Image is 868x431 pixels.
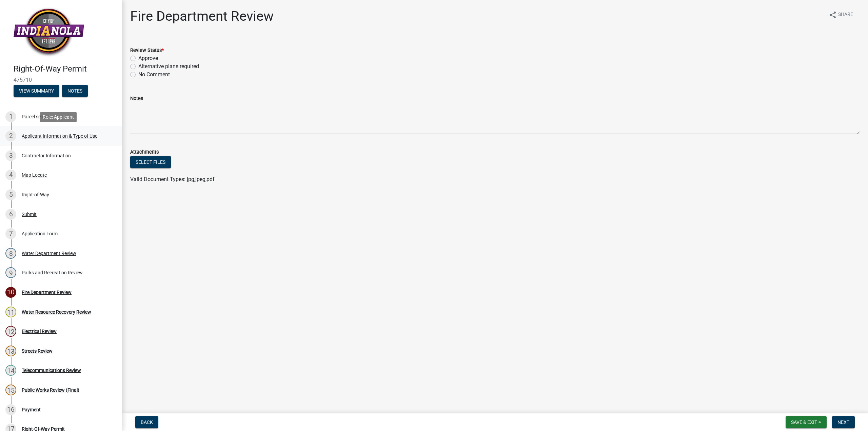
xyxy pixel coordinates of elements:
[14,7,84,57] img: City of Indianola, Iowa
[5,248,16,259] div: 8
[832,416,855,428] button: Next
[130,156,171,168] button: Select files
[5,326,16,337] div: 12
[62,85,88,97] button: Notes
[5,307,16,317] div: 11
[22,310,91,314] div: Water Resource Recovery Review
[130,176,215,182] span: Valid Document Types: jpg,jpeg,pdf
[130,8,274,24] h1: Fire Department Review
[5,228,16,239] div: 7
[62,89,88,94] wm-modal-confirm: Notes
[5,189,16,200] div: 5
[5,404,16,415] div: 16
[22,231,58,236] div: Application Form
[5,209,16,220] div: 6
[22,290,72,295] div: Fire Department Review
[22,349,53,353] div: Streets Review
[5,111,16,122] div: 1
[5,385,16,395] div: 15
[5,150,16,161] div: 3
[40,112,77,122] div: Role: Applicant
[14,85,59,97] button: View Summary
[5,131,16,141] div: 2
[837,419,849,425] span: Next
[138,62,199,71] label: Alternative plans required
[22,192,49,197] div: Right-of-Way
[141,419,153,425] span: Back
[22,173,47,177] div: Map Locate
[138,54,158,62] label: Approve
[130,96,143,101] label: Notes
[14,64,117,74] h4: Right-Of-Way Permit
[135,416,158,428] button: Back
[5,267,16,278] div: 9
[22,388,79,392] div: Public Works Review (Final)
[14,89,59,94] wm-modal-confirm: Summary
[5,170,16,180] div: 4
[22,270,83,275] div: Parks and Recreation Review
[791,419,817,425] span: Save & Exit
[22,153,71,158] div: Contractor Information
[22,329,57,334] div: Electrical Review
[14,77,108,83] span: 475710
[5,287,16,298] div: 10
[22,134,97,138] div: Applicant Information & Type of Use
[5,346,16,356] div: 13
[786,416,827,428] button: Save & Exit
[838,11,853,19] span: Share
[138,71,170,79] label: No Comment
[22,212,37,217] div: Submit
[829,11,837,19] i: share
[22,114,50,119] div: Parcel search
[130,48,164,53] label: Review Status
[22,368,81,373] div: Telecommunications Review
[130,150,159,155] label: Attachments
[5,365,16,376] div: 14
[22,251,76,256] div: Water Department Review
[22,407,41,412] div: Payment
[823,8,859,21] button: shareShare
